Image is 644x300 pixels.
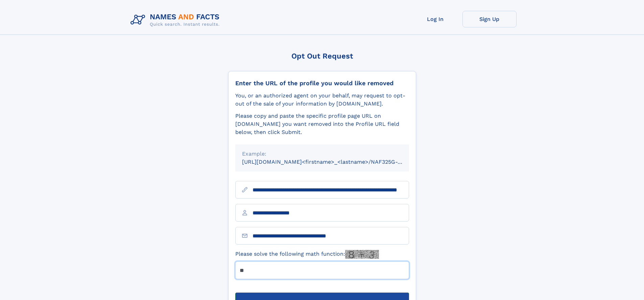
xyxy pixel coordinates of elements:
div: Please copy and paste the specific profile page URL on [DOMAIN_NAME] you want removed into the Pr... [235,112,409,136]
div: Opt Out Request [228,52,416,60]
a: Sign Up [462,11,517,27]
small: [URL][DOMAIN_NAME]<firstname>_<lastname>/NAF325G-xxxxxxxx [242,159,422,165]
div: Example: [242,150,402,158]
label: Please solve the following math function: [235,250,379,259]
div: You, or an authorized agent on your behalf, may request to opt-out of the sale of your informatio... [235,92,409,108]
a: Log In [408,11,462,27]
img: Logo Names and Facts [128,11,225,29]
div: Enter the URL of the profile you would like removed [235,79,409,87]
